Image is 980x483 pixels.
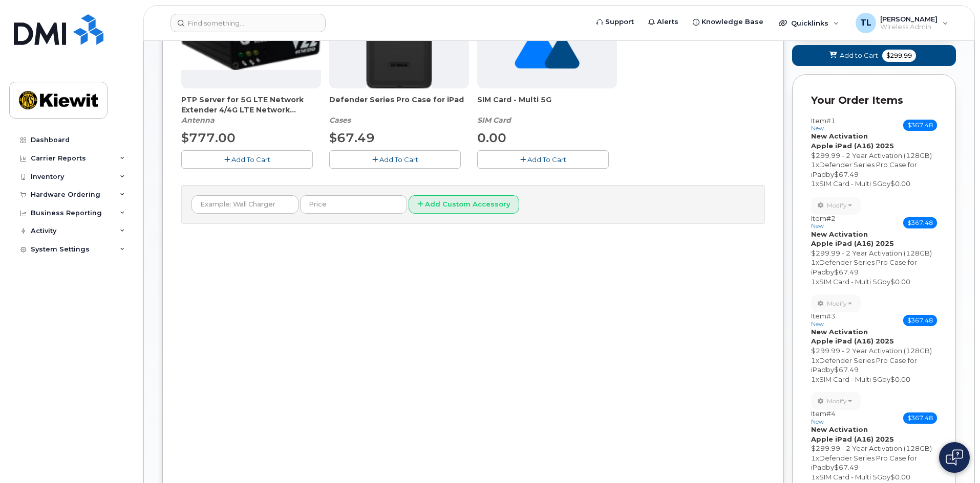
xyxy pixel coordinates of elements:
div: PTP Server for 5G LTE Network Extender 4/4G LTE Network Extender 3 [181,95,321,125]
span: Add to Cart [840,51,878,60]
div: x by [811,179,937,189]
span: $0.00 [890,278,910,286]
span: Add To Cart [527,155,566,164]
span: Defender Series Pro Case for iPad [811,160,917,178]
div: x by [811,356,937,375]
input: Find something... [171,14,326,32]
span: #1 [826,117,836,125]
span: 1 [811,179,816,188]
span: Modify [827,397,847,406]
div: $299.99 - 2 Year Activation (128GB) [811,151,937,160]
span: $367.48 [903,120,937,131]
strong: New Activation [811,425,868,433]
input: Price [300,195,407,214]
span: PTP Server for 5G LTE Network Extender 4/4G LTE Network Extender 3 [181,95,321,115]
span: SIM Card - Multi 5G [819,473,882,481]
strong: Apple iPad (A16) 2025 [811,239,894,247]
div: x by [811,258,937,277]
span: 1 [811,454,816,462]
button: Add to Cart $299.99 [792,45,956,66]
span: TL [860,17,871,29]
span: Add To Cart [379,155,418,164]
button: Add Custom Accessory [409,195,519,214]
span: Support [605,17,634,27]
input: Example: Wall Charger [191,195,299,214]
div: Defender Series Pro Case for iPad [329,95,469,125]
span: [PERSON_NAME] [880,15,938,23]
div: x by [811,453,937,472]
div: Tanner Lamoree [848,13,955,33]
strong: New Activation [811,132,868,140]
span: $367.48 [903,315,937,326]
small: new [811,222,824,229]
strong: Apple iPad (A16) 2025 [811,435,894,443]
span: SIM Card - Multi 5G [819,375,882,383]
a: Alerts [641,12,686,32]
span: #2 [826,214,836,222]
span: 1 [811,258,816,266]
span: Defender Series Pro Case for iPad [811,258,917,276]
span: Alerts [657,17,678,27]
span: 1 [811,160,816,169]
button: Add To Cart [477,150,609,168]
span: $0.00 [890,179,910,188]
small: new [811,320,824,328]
span: SIM Card - Multi 5G [477,95,617,115]
img: Casa_Sysem.png [181,17,321,70]
span: SIM Card - Multi 5G [819,278,882,286]
span: #4 [826,409,836,418]
div: Quicklinks [772,13,846,33]
span: $67.49 [329,130,375,145]
span: #3 [826,312,836,320]
span: 0.00 [477,130,506,145]
button: Add To Cart [181,150,313,168]
span: Wireless Admin [880,23,938,31]
h3: Item [811,117,836,132]
div: $299.99 - 2 Year Activation (128GB) [811,346,937,356]
span: 1 [811,473,816,481]
strong: Apple iPad (A16) 2025 [811,337,894,345]
span: $67.49 [834,170,859,178]
div: x by [811,472,937,482]
button: Modify [811,294,861,312]
strong: New Activation [811,328,868,336]
em: Antenna [181,116,215,125]
span: Quicklinks [791,19,828,27]
p: Your Order Items [811,93,937,108]
div: x by [811,160,937,179]
div: $299.99 - 2 Year Activation (128GB) [811,444,937,453]
span: $367.48 [903,412,937,424]
span: 1 [811,356,816,364]
img: Open chat [946,449,963,466]
span: $777.00 [181,130,236,145]
span: $67.49 [834,268,859,276]
div: x by [811,375,937,384]
small: new [811,418,824,425]
div: $299.99 - 2 Year Activation (128GB) [811,248,937,258]
div: SIM Card - Multi 5G [477,95,617,125]
span: $0.00 [890,375,910,383]
a: Knowledge Base [686,12,771,32]
span: Defender Series Pro Case for iPad [329,95,469,115]
span: $67.49 [834,463,859,471]
span: Knowledge Base [701,17,763,27]
span: Defender Series Pro Case for iPad [811,454,917,472]
div: x by [811,277,937,287]
span: Add To Cart [231,155,270,164]
span: Modify [827,201,847,210]
span: $299.99 [882,50,916,62]
span: Modify [827,299,847,308]
small: new [811,125,824,132]
span: Defender Series Pro Case for iPad [811,356,917,374]
span: $0.00 [890,473,910,481]
em: Cases [329,116,351,125]
span: $67.49 [834,365,859,374]
strong: Apple iPad (A16) 2025 [811,142,894,150]
h3: Item [811,215,836,229]
a: Support [589,12,641,32]
button: Add To Cart [329,150,461,168]
button: Modify [811,392,861,410]
strong: New Activation [811,230,868,238]
span: 1 [811,375,816,383]
h3: Item [811,312,836,327]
